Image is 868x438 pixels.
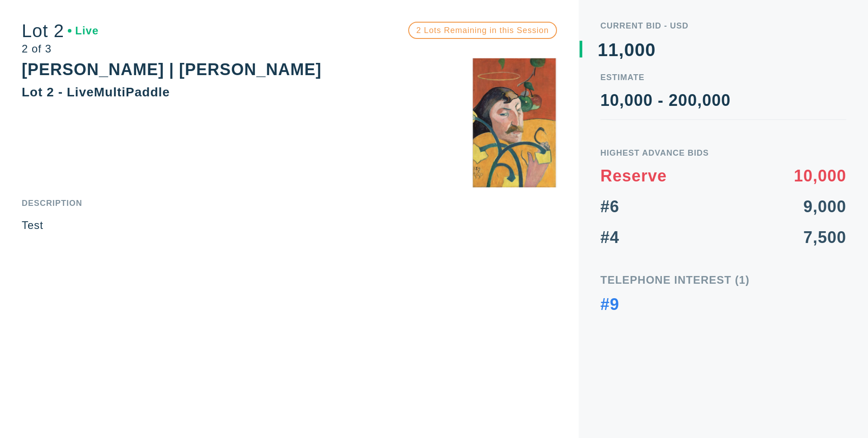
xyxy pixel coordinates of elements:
[600,229,619,246] div: #4
[22,60,321,79] div: [PERSON_NAME] | [PERSON_NAME]
[624,41,635,59] div: 0
[608,41,618,59] div: 1
[619,41,624,222] div: ,
[600,275,846,286] div: Telephone Interest (1)
[408,22,557,39] div: 2 Lots Remaining in this Session
[803,229,846,246] div: 7,500
[600,199,619,215] div: #6
[68,25,99,36] div: Live
[22,199,557,207] div: Description
[635,41,645,59] div: 0
[598,41,608,59] div: 1
[22,218,557,233] p: Test
[600,168,667,184] div: Reserve
[22,22,99,40] div: Lot 2
[645,41,656,59] div: 0
[600,92,846,109] div: 10,000 - 200,000
[600,22,846,30] div: Current Bid - USD
[803,199,846,215] div: 9,000
[22,43,99,54] div: 2 of 3
[600,149,846,157] div: Highest Advance Bids
[22,85,170,99] div: Lot 2 - LiveMultiPaddle
[600,296,619,320] div: #9
[794,168,846,184] div: 10,000
[600,73,846,81] div: Estimate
